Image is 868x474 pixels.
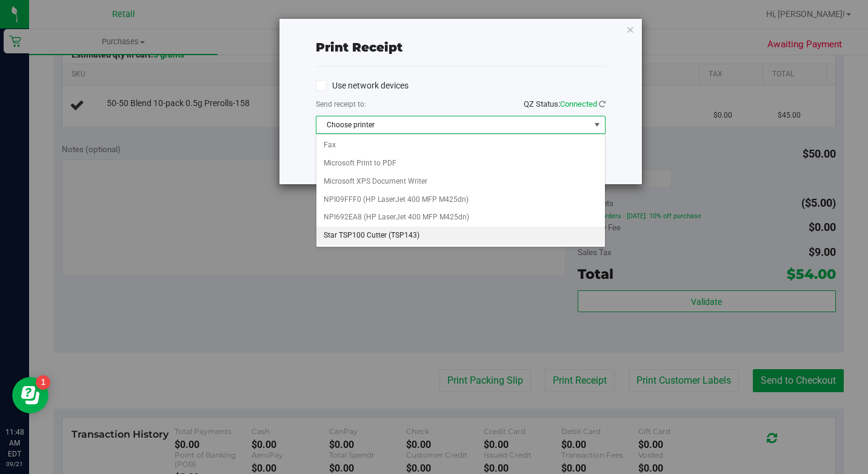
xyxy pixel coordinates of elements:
iframe: Resource center unread badge [36,375,50,390]
span: Print receipt [316,40,402,55]
li: Microsoft XPS Document Writer [316,173,605,191]
iframe: Resource center [12,377,48,413]
label: Use network devices [316,79,409,92]
li: NPI09FFF0 (HP LaserJet 400 MFP M425dn) [316,191,605,209]
label: Send receipt to: [316,99,366,110]
li: Fax [316,136,605,155]
span: select [589,116,604,133]
li: NPI692EA8 (HP LaserJet 400 MFP M425dn) [316,209,605,227]
span: Choose printer [316,116,590,133]
li: Microsoft Print to PDF [316,155,605,173]
span: QZ Status: [524,99,606,108]
span: Connected [560,99,597,108]
li: Star TSP100 Cutter (TSP143) [316,227,605,245]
